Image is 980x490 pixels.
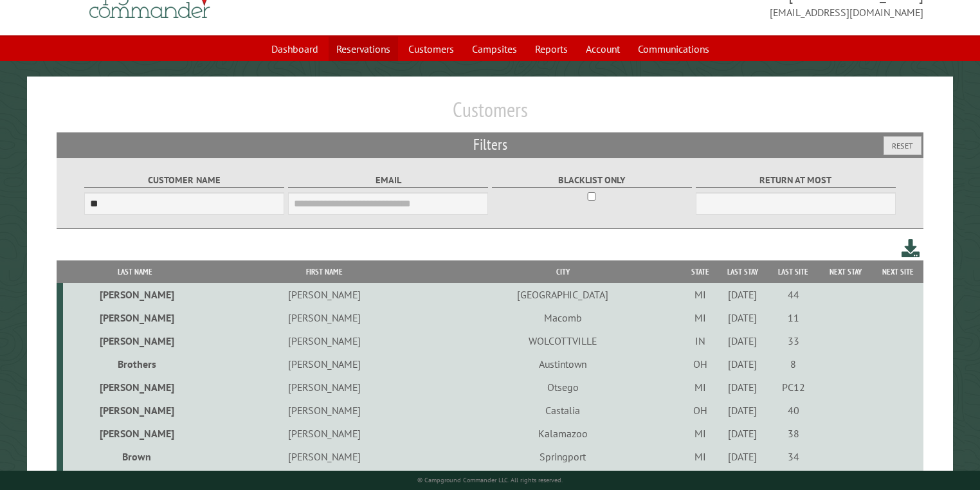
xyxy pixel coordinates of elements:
[684,329,716,352] td: IN
[63,283,208,306] td: [PERSON_NAME]
[684,283,716,306] td: MI
[684,352,716,376] td: OH
[417,476,563,484] small: © Campground Commander LLC. All rights reserved.
[527,37,576,61] a: Reports
[578,37,628,61] a: Account
[872,260,923,283] th: Next Site
[719,334,767,347] div: [DATE]
[207,352,442,376] td: [PERSON_NAME]
[442,329,684,352] td: WOLCOTTVILLE
[768,329,819,352] td: 33
[207,260,442,283] th: First Name
[442,306,684,329] td: Macomb
[442,260,684,283] th: City
[768,422,819,445] td: 38
[442,422,684,445] td: Kalamazoo
[57,132,924,157] h2: Filters
[492,173,692,188] label: Blacklist only
[717,260,768,283] th: Last Stay
[719,427,767,440] div: [DATE]
[719,404,767,417] div: [DATE]
[442,376,684,399] td: Otsego
[768,445,819,468] td: 34
[63,329,208,352] td: [PERSON_NAME]
[63,445,208,468] td: Brown
[719,358,767,370] div: [DATE]
[264,37,326,61] a: Dashboard
[63,352,208,376] td: Brothers
[442,445,684,468] td: Springport
[768,376,819,399] td: PC12
[630,37,717,61] a: Communications
[684,445,716,468] td: MI
[768,352,819,376] td: 8
[719,450,767,463] div: [DATE]
[684,399,716,422] td: OH
[464,37,525,61] a: Campsites
[207,329,442,352] td: [PERSON_NAME]
[684,306,716,329] td: MI
[768,306,819,329] td: 11
[63,422,208,445] td: [PERSON_NAME]
[684,422,716,445] td: MI
[63,306,208,329] td: [PERSON_NAME]
[684,376,716,399] td: MI
[684,260,716,283] th: State
[719,288,767,301] div: [DATE]
[768,399,819,422] td: 40
[57,97,924,132] h1: Customers
[902,237,920,260] a: Download this customer list (.csv)
[719,381,767,394] div: [DATE]
[719,311,767,324] div: [DATE]
[84,173,284,188] label: Customer Name
[884,136,921,155] button: Reset
[442,283,684,306] td: [GEOGRAPHIC_DATA]
[768,260,819,283] th: Last Site
[63,260,208,283] th: Last Name
[207,422,442,445] td: [PERSON_NAME]
[207,306,442,329] td: [PERSON_NAME]
[329,37,398,61] a: Reservations
[696,173,896,188] label: Return at most
[63,376,208,399] td: [PERSON_NAME]
[207,445,442,468] td: [PERSON_NAME]
[819,260,872,283] th: Next Stay
[63,399,208,422] td: [PERSON_NAME]
[442,399,684,422] td: Castalia
[207,399,442,422] td: [PERSON_NAME]
[401,37,462,61] a: Customers
[768,283,819,306] td: 44
[207,283,442,306] td: [PERSON_NAME]
[288,173,488,188] label: Email
[442,352,684,376] td: Austintown
[207,376,442,399] td: [PERSON_NAME]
